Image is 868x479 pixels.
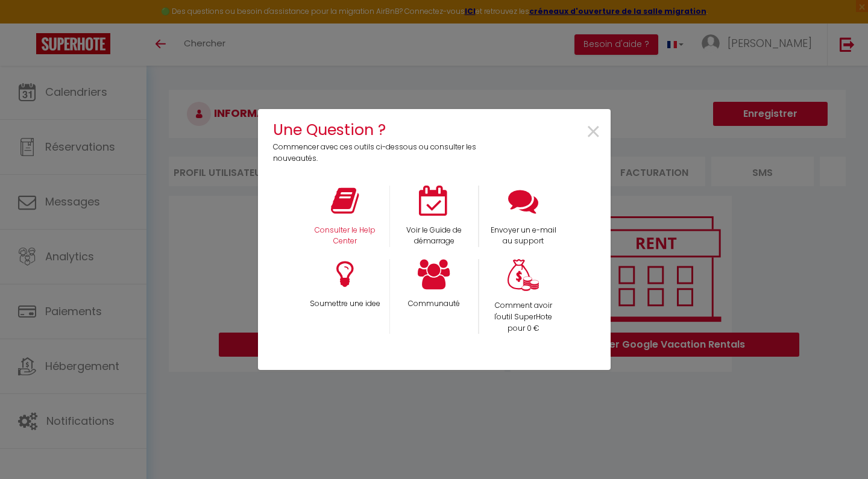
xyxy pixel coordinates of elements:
[273,142,485,164] p: Commencer avec ces outils ci-dessous ou consulter les nouveautés.
[585,113,602,151] span: ×
[585,119,602,146] button: Close
[508,259,539,291] img: Money bag
[487,300,560,334] p: Comment avoir l'outil SuperHote pour 0 €
[273,118,485,142] h4: Une Question ?
[10,5,46,41] button: Ouvrir le widget de chat LiveChat
[487,225,560,248] p: Envoyer un e-mail au support
[398,298,470,310] p: Communauté
[308,225,382,248] p: Consulter le Help Center
[308,298,382,310] p: Soumettre une idee
[398,225,470,248] p: Voir le Guide de démarrage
